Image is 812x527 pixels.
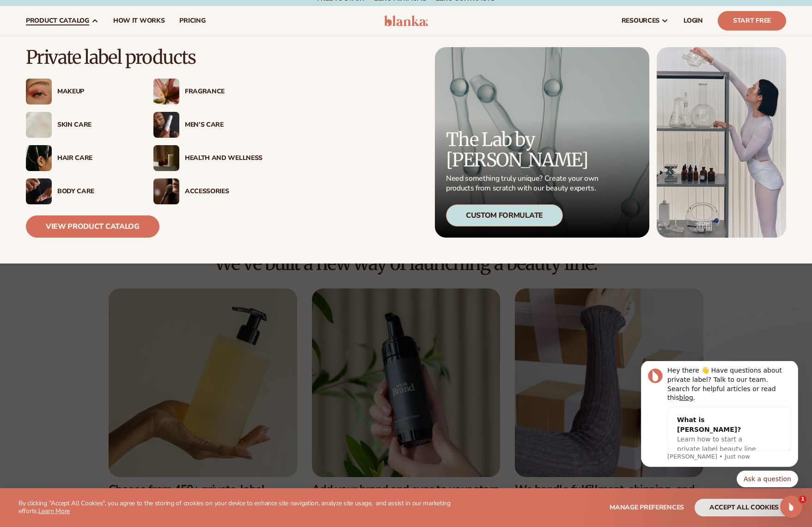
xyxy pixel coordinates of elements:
img: Male hand applying moisturizer. [26,178,52,204]
p: Need something truly unique? Create your own products from scratch with our beauty experts. [446,174,601,193]
iframe: Intercom live chat [780,496,802,518]
iframe: Intercom notifications message [627,361,812,493]
div: Body Care [57,188,135,196]
img: Pink blooming flower. [153,79,179,104]
p: Message from Lee, sent Just now [40,92,164,100]
a: Male hand applying moisturizer. Body Care [26,178,135,204]
a: Learn More [38,507,70,515]
p: Private label products [26,47,263,67]
div: What is [PERSON_NAME]? [50,54,136,74]
div: Hair Care [57,154,135,162]
div: Men’s Care [185,121,263,129]
div: What is [PERSON_NAME]?Learn how to start a private label beauty line with [PERSON_NAME] [41,47,145,110]
img: Male holding moisturizer bottle. [153,112,179,138]
img: Profile image for Lee [21,7,36,22]
a: Female hair pulled back with clips. Hair Care [26,145,135,171]
img: Cream moisturizer swatch. [26,112,52,138]
a: pricing [172,6,213,36]
img: Female with glitter eye makeup. [26,79,52,104]
a: Female with glitter eye makeup. Makeup [26,79,135,104]
img: Female with makeup brush. [153,178,179,204]
button: Quick reply: Ask a question [110,110,171,126]
span: LOGIN [684,17,703,25]
div: Quick reply options [14,110,171,126]
a: Microscopic product formula. The Lab by [PERSON_NAME] Need something truly unique? Create your ow... [435,47,649,238]
a: blog [52,33,66,40]
a: resources [614,6,676,36]
span: 1 [799,496,806,503]
span: product catalog [26,17,89,25]
span: How It Works [113,17,165,25]
img: Candles and incense on table. [153,145,179,171]
a: Male holding moisturizer bottle. Men’s Care [153,112,263,138]
a: Start Free [718,11,786,31]
p: By clicking "Accept All Cookies", you agree to the storing of cookies on your device to enhance s... [18,500,487,515]
button: Manage preferences [610,499,684,516]
div: Fragrance [185,88,263,96]
div: Hey there 👋 Have questions about private label? Talk to our team. Search for helpful articles or ... [40,5,164,41]
div: Message content [40,5,164,90]
div: Skin Care [57,121,135,129]
span: resources [622,17,659,25]
a: LOGIN [676,6,710,36]
a: Female with makeup brush. Accessories [153,178,263,204]
a: Candles and incense on table. Health And Wellness [153,145,263,171]
div: Accessories [185,188,263,196]
div: Custom Formulate [446,204,563,227]
a: Pink blooming flower. Fragrance [153,79,263,104]
a: Cream moisturizer swatch. Skin Care [26,112,135,138]
span: pricing [179,17,205,25]
a: How It Works [106,6,172,36]
div: Health And Wellness [185,154,263,162]
a: View Product Catalog [26,215,159,238]
span: Manage preferences [610,503,684,512]
img: Female in lab with equipment. [657,47,786,238]
a: product catalog [18,6,106,36]
div: Makeup [57,88,135,96]
p: The Lab by [PERSON_NAME] [446,129,601,170]
img: logo [384,15,428,26]
span: Learn how to start a private label beauty line with [PERSON_NAME] [50,74,129,101]
img: Female hair pulled back with clips. [26,145,52,171]
button: accept all cookies [695,499,794,516]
